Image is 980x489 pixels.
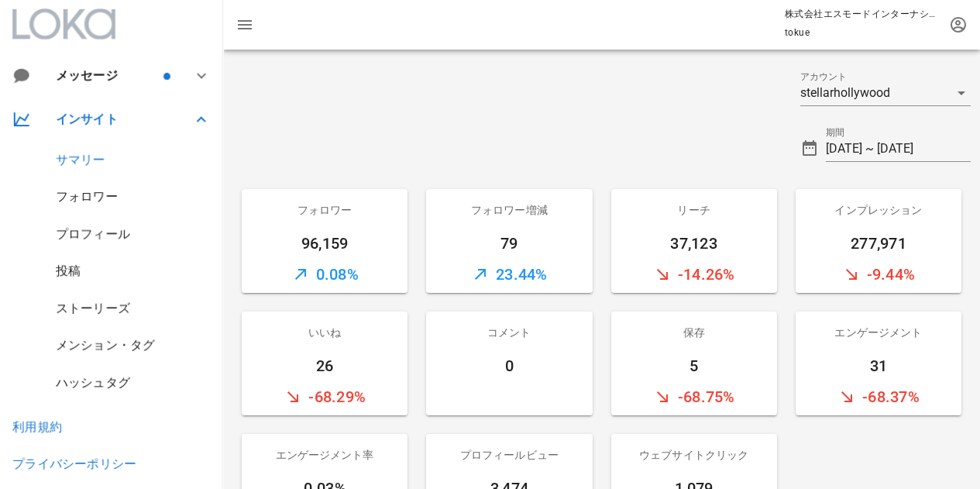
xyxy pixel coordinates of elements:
[426,189,592,231] div: フォロワー増減
[56,68,160,83] div: メッセージ
[785,6,940,22] p: 株式会社エスモードインターナショナル
[426,256,592,293] div: 23.44%
[800,86,890,100] div: stellarhollywood
[611,353,777,378] div: 5
[56,263,81,278] a: 投稿
[611,434,777,476] div: ウェブサイトクリック
[426,312,592,353] div: コメント
[611,189,777,231] div: リーチ
[800,81,971,105] div: アカウントstellarhollywood
[426,434,592,476] div: プロフィールビュー
[242,434,407,476] div: エンゲージメント率
[56,301,130,315] a: ストーリーズ
[785,25,940,40] p: tokue
[242,189,407,231] div: フォロワー
[611,231,777,256] div: 37,123
[796,378,961,415] div: -68.37%
[242,312,407,353] div: いいね
[796,353,961,378] div: 31
[426,353,592,378] div: 0
[611,256,777,293] div: -14.26%
[56,152,105,167] a: サマリー
[56,112,174,126] div: インサイト
[796,189,961,231] div: インプレッション
[796,256,961,293] div: -9.44%
[12,419,62,434] a: 利用規約
[242,378,407,415] div: -68.29%
[242,256,407,293] div: 0.08%
[56,375,130,390] a: ハッシュタグ
[426,231,592,256] div: 79
[12,456,136,471] a: プライバシーポリシー
[56,338,155,353] a: メンション・タグ
[611,312,777,353] div: 保存
[242,353,407,378] div: 26
[611,378,777,415] div: -68.75%
[56,189,118,204] a: フォロワー
[796,312,961,353] div: エンゲージメント
[163,73,170,80] span: バッジ
[242,231,407,256] div: 96,159
[56,226,130,241] a: プロフィール
[796,231,961,256] div: 277,971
